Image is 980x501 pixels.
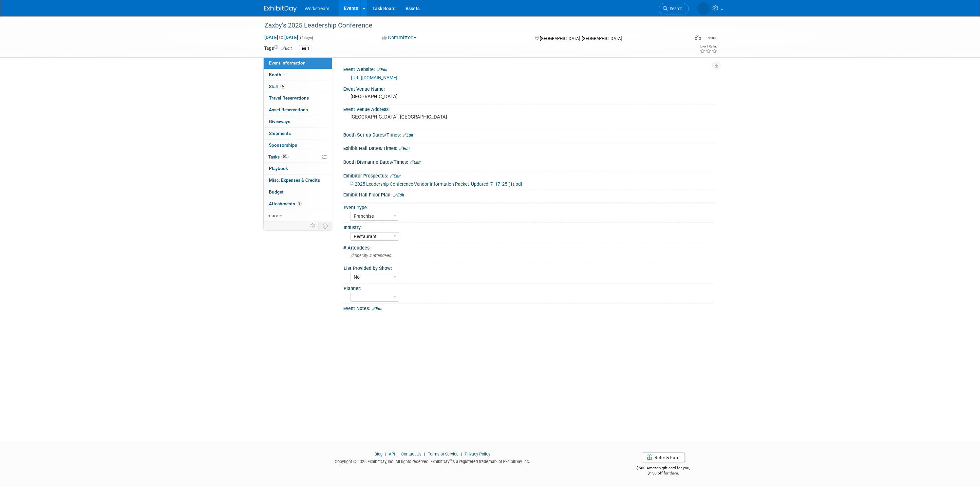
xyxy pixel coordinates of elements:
a: [URL][DOMAIN_NAME] [351,75,397,80]
td: Personalize Event Tab Strip [307,222,319,230]
div: # Attendees: [343,243,716,251]
div: Event Rating [700,45,717,48]
a: Edit [281,46,292,51]
img: Keira Wiele [697,2,710,15]
span: | [460,452,464,456]
span: Specify # attendees [350,253,391,258]
a: API [389,452,395,456]
span: Giveaways [269,119,290,124]
a: Misc. Expenses & Credits [264,175,332,186]
div: Event Format [650,34,718,44]
div: Booth Dismantle Dates/Times: [343,157,716,166]
span: Workstream [305,6,329,11]
div: List Provided by Show: [344,263,713,271]
div: Planner: [344,284,713,292]
a: Shipments [264,128,332,139]
span: Staff [269,84,285,89]
button: Committed [380,34,419,41]
a: Sponsorships [264,139,332,151]
pre: [GEOGRAPHIC_DATA], [GEOGRAPHIC_DATA] [350,114,491,120]
span: Travel Reservations [269,95,309,101]
a: Privacy Policy [465,452,490,456]
i: Booth reservation complete [284,73,288,76]
span: Playbook [269,166,288,171]
a: Refer & Earn [642,453,685,462]
span: [DATE] [DATE] [264,34,298,40]
a: Search [659,3,689,14]
span: Event Information [269,60,306,65]
div: [GEOGRAPHIC_DATA] [348,92,711,102]
a: Event Information [264,57,332,69]
span: 0% [281,154,289,159]
span: 2025 Leadership Conference Vendor Information Packet_Updated_7_17_25 (1).pdf [355,181,522,187]
a: Budget [264,186,332,198]
div: Tier 1 [298,45,311,52]
div: Event Venue Name: [343,84,716,92]
sup: ® [449,458,452,462]
span: | [423,452,427,456]
a: Giveaways [264,116,332,127]
a: Attachments3 [264,198,332,210]
span: | [396,452,400,456]
td: Toggle Event Tabs [319,222,332,230]
span: Tasks [268,154,289,159]
span: 3 [297,201,302,206]
div: In-Person [702,35,718,40]
span: more [268,213,278,218]
span: to [278,35,284,40]
span: Booth [269,72,289,77]
div: Exhibitor Prospectus: [343,171,716,179]
a: Tasks0% [264,151,332,163]
span: (4 days) [299,36,313,40]
div: $500 Amazon gift card for you, [611,461,716,476]
a: 2025 Leadership Conference Vendor Information Packet_Updated_7_17_25 (1).pdf [350,181,522,187]
a: Edit [399,146,410,151]
span: Sponsorships [269,142,297,148]
a: Contact Us [401,452,422,456]
span: [GEOGRAPHIC_DATA], [GEOGRAPHIC_DATA] [540,36,622,41]
a: Terms of Service [428,452,459,456]
img: Format-Inperson.png [695,35,701,40]
img: ExhibitDay [264,6,297,12]
span: | [384,452,388,456]
a: Blog [374,452,383,456]
a: Edit [377,67,387,72]
a: Travel Reservations [264,92,332,104]
div: Event Type: [344,203,713,211]
span: Search [668,6,683,11]
span: Attachments [269,201,302,206]
a: Edit [403,133,413,138]
td: Tags [264,45,292,52]
span: Shipments [269,131,291,136]
div: Booth Set-up Dates/Times: [343,130,716,139]
a: Edit [393,193,404,197]
div: Event Website: [343,65,716,73]
a: Edit [390,174,401,178]
a: Booth [264,69,332,81]
div: Exhibit Hall Dates/Times: [343,143,716,152]
a: more [264,210,332,221]
div: Event Notes: [343,304,716,312]
a: Edit [410,160,421,165]
div: Zaxby's 2025 Leadership Conference [262,20,679,31]
div: $150 off for them. [611,471,716,476]
div: Copyright © 2025 ExhibitDay, Inc. All rights reserved. ExhibitDay is a registered trademark of Ex... [264,457,601,465]
span: Misc. Expenses & Credits [269,177,320,183]
span: 6 [280,84,285,89]
span: Budget [269,189,284,195]
a: Playbook [264,163,332,174]
a: Staff6 [264,81,332,92]
a: Edit [372,306,383,311]
a: Asset Reservations [264,104,332,116]
span: Asset Reservations [269,107,308,112]
div: Industry: [344,223,713,231]
div: Exhibit Hall Floor Plan: [343,190,716,198]
div: Event Venue Address: [343,104,716,113]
